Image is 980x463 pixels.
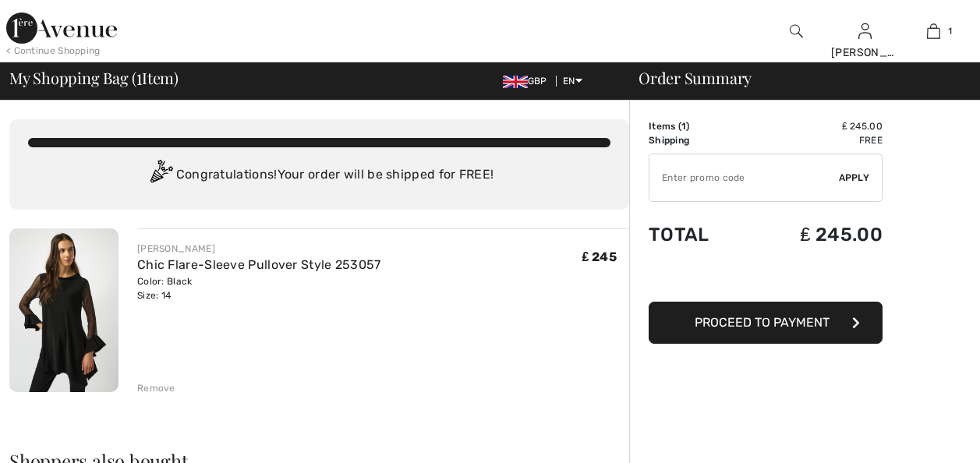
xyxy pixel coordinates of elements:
img: My Info [858,22,872,41]
span: 1 [948,24,952,38]
iframe: PayPal [649,261,883,296]
div: Color: Black Size: 14 [137,274,381,302]
a: 1 [900,22,967,41]
div: [PERSON_NAME] [831,44,898,61]
td: Free [748,133,883,147]
span: EN [563,76,582,87]
a: Sign In [858,23,872,38]
span: Apply [839,171,870,185]
td: Items ( ) [649,119,748,133]
span: My Shopping Bag ( Item) [9,70,179,86]
div: < Continue Shopping [6,44,101,58]
div: Congratulations! Your order will be shipped for FREE! [28,160,610,191]
div: [PERSON_NAME] [137,242,381,256]
div: Order Summary [620,70,971,86]
button: Proceed to Payment [649,302,883,344]
span: GBP [503,76,554,87]
td: Total [649,208,748,261]
img: Chic Flare-Sleeve Pullover Style 253057 [9,228,119,392]
span: ₤ 245 [582,249,617,264]
img: UK Pound [503,76,528,88]
img: Congratulation2.svg [145,160,176,191]
input: Promo code [649,154,839,201]
td: Shipping [649,133,748,147]
img: 1ère Avenue [6,12,117,44]
td: ₤ 245.00 [748,208,883,261]
img: search the website [790,22,803,41]
div: Remove [137,381,175,395]
span: Proceed to Payment [695,315,830,330]
a: Chic Flare-Sleeve Pullover Style 253057 [137,257,381,272]
span: 1 [136,66,142,87]
span: 1 [681,121,686,132]
img: My Bag [927,22,940,41]
td: ₤ 245.00 [748,119,883,133]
